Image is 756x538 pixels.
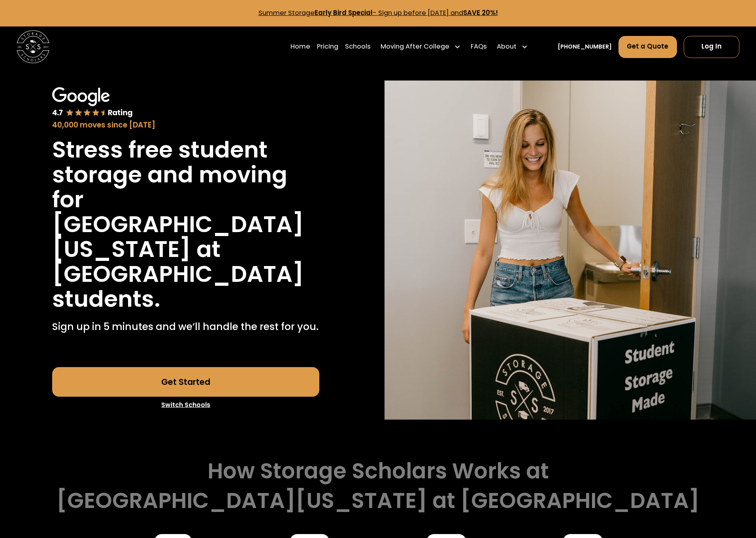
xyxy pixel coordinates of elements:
[618,36,677,58] a: Get a Quote
[315,8,373,17] strong: Early Bird Special
[52,212,320,287] h1: [GEOGRAPHIC_DATA][US_STATE] at [GEOGRAPHIC_DATA]
[377,36,464,58] div: Moving After College
[317,36,338,58] a: Pricing
[684,36,740,58] a: Log In
[471,36,487,58] a: FAQs
[52,319,319,334] p: Sign up in 5 minutes and we’ll handle the rest for you.
[52,367,320,397] a: Get Started
[52,397,320,413] a: Switch Schools
[52,87,133,118] img: Google 4.7 star rating
[207,458,549,484] h2: How Storage Scholars Works at
[385,81,756,420] img: Storage Scholars will have everything waiting for you in your room when you arrive to campus.
[17,30,49,63] img: Storage Scholars main logo
[52,137,320,212] h1: Stress free student storage and moving for
[17,30,49,63] a: home
[497,42,517,52] div: About
[463,8,498,17] strong: SAVE 20%!
[52,120,320,131] div: 40,000 moves since [DATE]
[57,488,699,514] h2: [GEOGRAPHIC_DATA][US_STATE] at [GEOGRAPHIC_DATA]
[258,8,498,17] a: Summer StorageEarly Bird Special- Sign up before [DATE] andSAVE 20%!
[381,42,449,52] div: Moving After College
[493,36,531,58] div: About
[52,287,160,311] h1: students.
[345,36,371,58] a: Schools
[290,36,310,58] a: Home
[558,43,612,51] a: [PHONE_NUMBER]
